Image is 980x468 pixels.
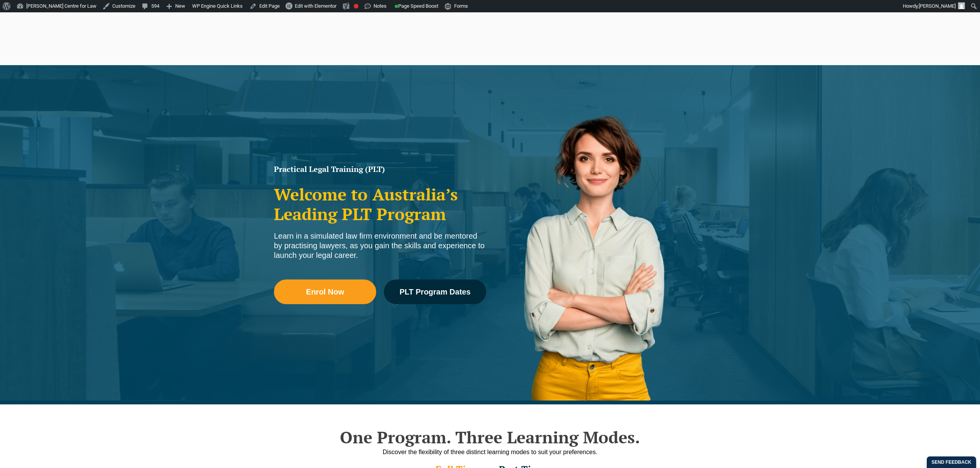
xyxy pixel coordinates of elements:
span: [PERSON_NAME] [919,3,956,9]
div: Focus keyphrase not set [354,4,358,8]
span: Enrol Now [306,288,344,296]
a: Enrol Now [274,279,376,304]
div: Learn in a simulated law firm environment and be mentored by practising lawyers, as you gain the ... [274,231,486,260]
h2: One Program. Three Learning Modes. [270,428,710,447]
span: Edit with Elementor [295,3,336,9]
span: PLT Program Dates [399,288,470,296]
div: Discover the flexibility of three distinct learning modes to suit your preferences. [270,447,710,457]
a: PLT Program Dates [384,279,486,304]
h1: Practical Legal Training (PLT) [274,165,486,173]
h2: Welcome to Australia’s Leading PLT Program [274,185,486,224]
